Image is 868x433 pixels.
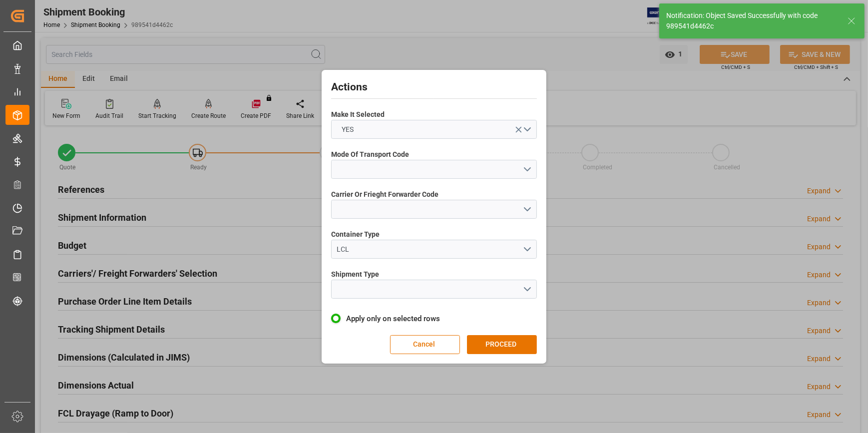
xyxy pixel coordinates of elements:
label: Apply only on selected rows [331,313,537,325]
span: Container Type [331,229,380,240]
button: open menu [331,200,537,219]
span: Carrier Or Frieght Forwarder Code [331,189,438,200]
button: open menu [331,280,537,299]
span: Shipment Type [331,269,379,280]
button: open menu [331,240,537,259]
h2: Actions [331,79,537,95]
div: LCL [337,244,523,255]
button: open menu [331,160,537,179]
div: Notification: Object Saved Successfully with code 989541d4462c [666,10,838,31]
span: YES [337,124,359,135]
button: PROCEED [467,335,537,354]
span: Mode Of Transport Code [331,149,409,160]
button: Cancel [390,335,460,354]
span: Make It Selected [331,109,385,120]
button: open menu [331,120,537,139]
